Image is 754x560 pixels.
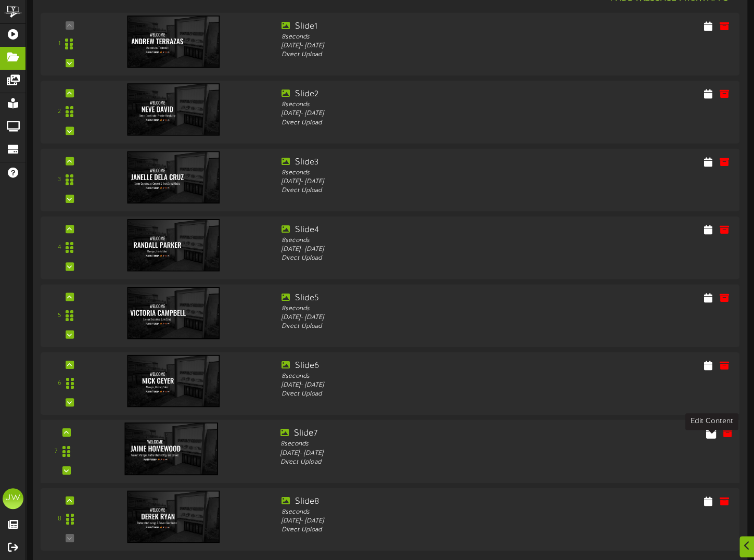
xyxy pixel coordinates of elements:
div: Slide7 [280,428,559,440]
div: 8 seconds [282,236,557,245]
img: ce657435-a77f-4eb8-abc9-048b2a89c740.jpg [127,83,220,135]
div: Slide2 [282,88,557,100]
div: Slide8 [282,496,557,508]
div: [DATE] - [DATE] [282,110,557,119]
div: 8 seconds [282,304,557,313]
div: 8 seconds [282,169,557,177]
div: Direct Upload [282,390,557,399]
div: 8 seconds [282,372,557,381]
img: b4e847b4-1ad8-4fea-8795-e1ec607c4fb4.jpg [127,151,220,203]
div: [DATE] - [DATE] [280,449,559,457]
img: 19e5991c-c54e-42ce-b3f1-809e0c7b91c4.jpg [124,423,218,475]
div: [DATE] - [DATE] [282,245,557,254]
div: Slide6 [282,360,557,372]
div: [DATE] - [DATE] [282,42,557,50]
div: 8 seconds [282,508,557,517]
div: Slide1 [282,21,557,33]
div: Direct Upload [282,119,557,128]
div: Direct Upload [282,322,557,331]
img: 27fbc1af-3c81-44f9-af0f-04a2f53d83c4.jpg [127,219,220,271]
div: 8 seconds [282,33,557,42]
img: ff50101d-e721-4456-8ec1-9b04712985a0.jpg [127,16,220,68]
div: [DATE] - [DATE] [282,381,557,390]
div: 6 [58,379,61,388]
div: [DATE] - [DATE] [282,177,557,186]
div: Slide3 [282,157,557,169]
div: 8 [58,515,61,524]
div: JW [3,488,23,509]
div: [DATE] - [DATE] [282,313,557,322]
img: e1906115-59fa-4068-b799-fb99cd6dcc69.jpg [127,355,220,407]
div: [DATE] - [DATE] [282,517,557,526]
img: 69585504-0b51-408e-8d6e-0e960ad73b68.jpg [127,287,220,339]
div: 8 seconds [280,440,559,449]
div: Slide4 [282,224,557,236]
div: 8 seconds [282,100,557,109]
div: Direct Upload [280,458,559,467]
div: Direct Upload [282,526,557,534]
div: Direct Upload [282,50,557,59]
img: 320f768a-de9f-4e9c-9c21-7a3b86e7d940.jpg [127,491,220,543]
div: Slide5 [282,292,557,304]
div: Direct Upload [282,254,557,263]
div: Direct Upload [282,186,557,195]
